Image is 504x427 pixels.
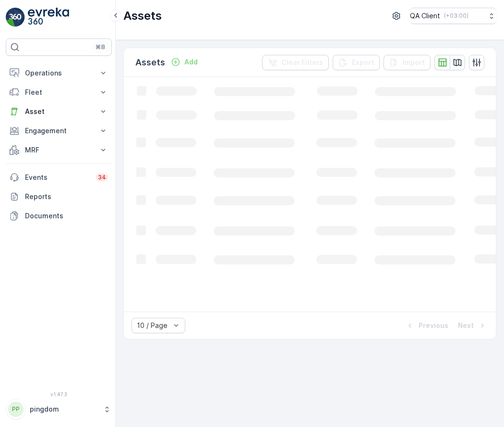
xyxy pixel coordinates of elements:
[6,391,112,397] span: v 1.47.3
[6,187,112,206] a: Reports
[384,55,431,70] button: Import
[6,121,112,140] button: Engagement
[404,320,449,331] button: Previous
[6,399,112,419] button: PPpingdom
[458,321,474,330] p: Next
[262,55,329,70] button: Clear Filters
[98,174,106,181] p: 34
[28,8,69,27] img: logo_light-DOdMpM7g.png
[6,140,112,160] button: MRF
[25,173,90,182] p: Events
[6,63,112,83] button: Operations
[410,8,496,24] button: QA Client(+03:00)
[167,56,202,68] button: Add
[6,83,112,102] button: Fleet
[410,11,440,21] p: QA Client
[333,55,380,70] button: Export
[6,168,112,187] a: Events34
[96,43,105,51] p: ⌘B
[25,145,93,155] p: MRF
[403,58,425,67] p: Import
[25,211,108,221] p: Documents
[444,12,468,20] p: ( +03:00 )
[6,206,112,226] a: Documents
[8,402,24,417] div: PP
[25,192,108,201] p: Reports
[25,107,93,116] p: Asset
[25,68,93,78] p: Operations
[457,320,488,331] button: Next
[6,8,25,27] img: logo
[25,88,93,97] p: Fleet
[352,58,374,67] p: Export
[135,56,165,69] p: Assets
[6,102,112,121] button: Asset
[184,57,198,67] p: Add
[419,321,448,330] p: Previous
[123,8,162,24] p: Assets
[281,58,323,67] p: Clear Filters
[25,126,93,136] p: Engagement
[30,404,98,414] p: pingdom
